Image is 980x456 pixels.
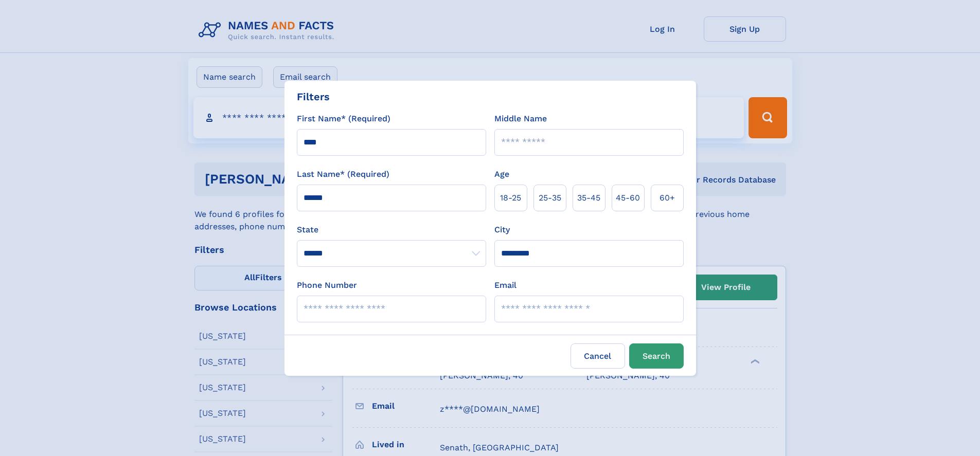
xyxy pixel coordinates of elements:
span: 18‑25 [500,192,521,204]
button: Search [629,343,684,369]
span: 60+ [660,192,675,204]
label: Phone Number [297,279,357,291]
span: 35‑45 [577,192,600,204]
label: Last Name* (Required) [297,168,389,180]
div: Filters [297,89,330,104]
label: State [297,224,486,236]
label: Middle Name [494,113,547,125]
label: Cancel [571,343,625,369]
label: Age [494,168,509,180]
span: 45‑60 [616,192,640,204]
label: Email [494,279,516,291]
span: 25‑35 [539,192,561,204]
label: City [494,224,510,236]
label: First Name* (Required) [297,113,390,125]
